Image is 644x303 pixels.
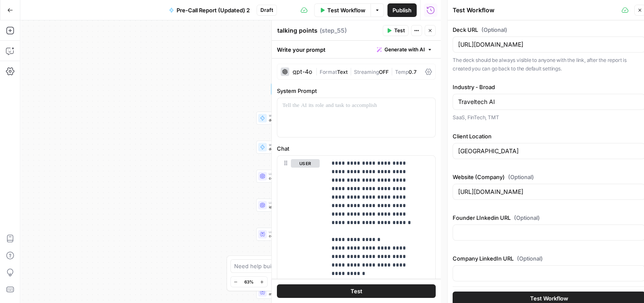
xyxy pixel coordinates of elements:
div: Currently, our export capabilities focus on Grid data, where you can export as CSV, Markdown, HTM... [14,152,156,177]
button: Test [277,284,436,298]
div: WorkflowSet InputsInputs [256,83,339,95]
a: Source reference 115595881: [60,141,67,148]
img: Profile image for Fin [24,5,38,18]
div: Write your prompt [272,41,441,58]
div: Fin says… [7,34,163,59]
span: | [315,67,320,76]
span: Streaming [354,69,379,75]
span: Text [337,69,348,75]
span: | [389,67,395,76]
div: LLM · Azure: gpt-4oidentify the industryStep 36 [256,199,339,211]
span: Format [320,69,337,75]
span: 63% [244,278,254,285]
button: Home [133,3,149,20]
div: Workflowdeck to textStep 39 [256,112,339,124]
span: Draft [260,6,273,14]
span: Generate with AI [384,46,425,53]
textarea: Message… [7,247,162,262]
span: 0.7 [409,69,417,75]
button: Gif picker [27,265,33,272]
span: (Optional) [514,213,540,222]
div: Is that what you were looking for? [7,34,121,53]
span: (Optional) [481,25,507,34]
div: no i want to export the entire workflow [33,59,163,78]
button: Upload attachment [40,265,47,272]
div: Is that what you were looking for? [14,39,114,48]
textarea: talking points [277,26,318,35]
div: LLM · Perplexity SonarcompetitorsStep 33 [256,228,339,241]
span: (Optional) [508,173,534,181]
span: Publish [392,6,412,14]
div: Ameya says… [7,59,163,84]
div: LLM · Perplexity Sonarmarket analysisStep 37 [256,286,339,298]
h1: Fin [41,4,51,11]
button: Publish [387,3,417,17]
button: Send a message… [145,262,159,275]
button: Test Workflow [314,3,370,17]
button: user [291,159,320,168]
span: Temp [395,69,409,75]
div: LLM · Azure: gpt-4.1company detailsStep 23 [256,170,339,182]
span: Test [350,287,362,295]
button: Pre-Call Report (Updated) 2 [164,3,255,17]
button: Test [383,25,409,36]
span: Test Workflow [530,294,568,302]
span: Test [394,27,405,34]
p: The team can also help [41,11,105,19]
div: Workflowdeck to imgStep 73 [256,140,339,153]
span: OFF [379,69,389,75]
div: Would you like me to connect you with a human agent who can provide detailed assistance about wor... [14,181,156,206]
label: Chat [277,144,436,153]
div: Fin • AI Agent • 1m ago [14,213,73,218]
span: Pre-Call Report (Updated) 2 [177,6,250,14]
button: go back [6,3,22,20]
span: | [348,67,354,76]
div: Based on the available information, there isn't a direct feature to export an entire workflow con... [14,90,156,148]
label: System Prompt [277,87,436,95]
span: ( step_55 ) [320,26,347,35]
a: Source reference 115593768: [122,170,129,177]
div: no i want to export the entire workflow [40,64,156,73]
button: Generate with AI [373,44,436,55]
button: Emoji picker [13,265,20,272]
div: Close [149,3,164,19]
span: (Optional) [517,254,543,263]
div: gpt-4o [293,69,312,75]
div: Based on the available information, there isn't a direct feature to export an entire workflow con... [7,84,163,211]
span: Test Workflow [327,6,365,14]
div: Fin says… [7,84,163,230]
